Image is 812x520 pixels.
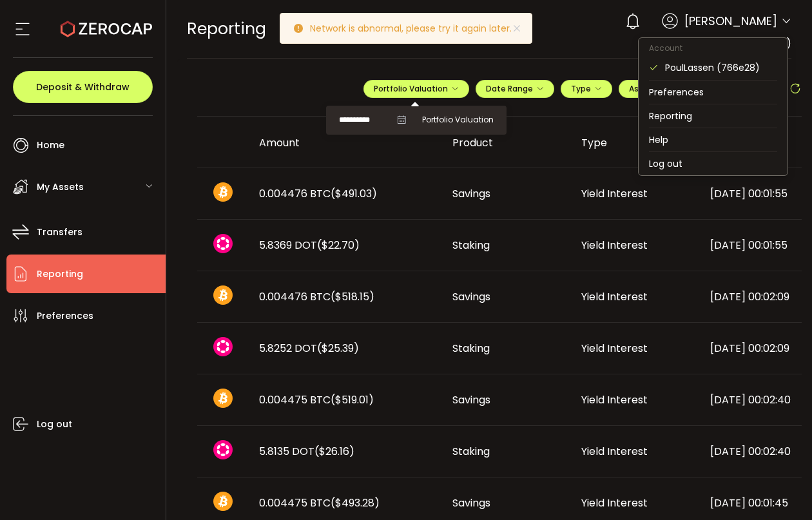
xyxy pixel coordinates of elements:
span: 0.004475 BTC [259,496,380,510]
span: Type [571,83,602,94]
span: 0.004476 BTC [259,289,374,304]
span: My Assets [37,178,84,197]
span: Transfers [37,223,82,242]
button: Deposit & Withdraw [13,71,153,103]
span: ($26.16) [314,444,354,459]
span: Portfolio Valuation [374,83,459,94]
span: Log out [37,415,72,434]
span: Yield Interest [581,289,648,304]
div: Amount [249,135,442,150]
button: Date Range [476,80,554,98]
span: Savings [452,289,490,304]
span: 0.004476 BTC [259,186,377,201]
img: dot_portfolio.svg [213,440,233,459]
span: Savings [452,496,490,510]
span: Yield Interest [581,444,648,459]
button: Asset [619,80,673,98]
span: Yield Interest [581,238,648,253]
li: Log out [639,152,788,175]
span: Reporting [37,265,83,284]
span: Savings [452,392,490,407]
span: Staking [452,444,490,459]
span: ($493.28) [331,496,380,510]
span: ($519.01) [331,392,374,407]
span: Account [639,43,693,53]
img: btc_portfolio.svg [213,492,233,511]
span: Portfolio Valuation [422,114,494,126]
img: btc_portfolio.svg [213,389,233,408]
li: Reporting [639,104,788,128]
span: 0.004475 BTC [259,392,374,407]
span: ($25.39) [317,341,359,356]
img: btc_portfolio.svg [213,182,233,202]
span: Staking [452,238,490,253]
span: Yield Interest [581,341,648,356]
span: Yield Interest [581,496,648,510]
iframe: Chat Widget [659,381,812,520]
span: Yield Interest [581,186,648,201]
button: Type [561,80,612,98]
span: 5.8252 DOT [259,341,359,356]
img: btc_portfolio.svg [213,285,233,305]
img: dot_portfolio.svg [213,337,233,356]
span: Staking [452,341,490,356]
p: Network is abnormal, please try it again later. [310,24,522,33]
span: Savings [452,186,490,201]
span: Asset [629,83,652,94]
div: PoulLassen (766e28) [665,61,777,75]
div: Product [442,135,571,150]
span: Date Range [486,83,544,94]
span: Yield Interest [581,392,648,407]
span: Home [37,136,64,155]
span: Deposit & Withdraw [36,82,130,91]
span: Preferences [37,307,93,325]
span: PoulLassen (766e28) [686,36,791,51]
div: Type [571,135,700,150]
li: Preferences [639,81,788,104]
li: Help [639,128,788,151]
span: 5.8369 DOT [259,238,360,253]
span: ($518.15) [331,289,374,304]
span: ($22.70) [317,238,360,253]
img: dot_portfolio.svg [213,234,233,253]
button: Portfolio Valuation [363,80,469,98]
span: 5.8135 DOT [259,444,354,459]
span: Reporting [187,17,266,40]
span: ($491.03) [331,186,377,201]
span: [PERSON_NAME] [684,12,777,30]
